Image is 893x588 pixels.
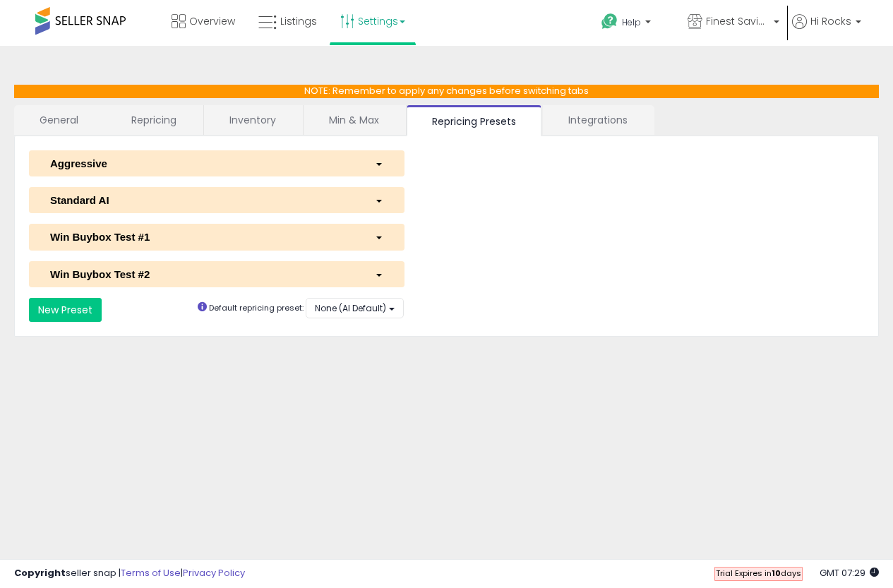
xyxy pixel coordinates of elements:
[306,298,404,318] button: None (AI Default)
[209,302,304,313] small: Default repricing preset:
[183,566,245,580] a: Privacy Policy
[315,302,386,314] span: None (AI Default)
[792,14,861,46] a: Hi Rocks
[29,150,404,176] button: Aggressive
[810,14,851,28] span: Hi Rocks
[106,105,202,135] a: Repricing
[772,568,781,579] b: 10
[407,105,541,136] a: Repricing Presets
[601,13,618,30] i: Get Help
[622,16,641,28] span: Help
[204,105,301,135] a: Inventory
[304,105,404,135] a: Min & Max
[14,85,879,98] p: NOTE: Remember to apply any changes before switching tabs
[189,14,235,28] span: Overview
[716,568,801,579] span: Trial Expires in days
[40,156,364,171] div: Aggressive
[280,14,317,28] span: Listings
[14,566,66,580] strong: Copyright
[40,193,364,208] div: Standard AI
[29,298,102,322] button: New Preset
[706,14,769,28] span: Finest Savings
[14,567,245,580] div: seller snap | |
[29,261,404,287] button: Win Buybox Test #2
[29,187,404,213] button: Standard AI
[29,224,404,250] button: Win Buybox Test #1
[590,2,675,46] a: Help
[14,105,104,135] a: General
[121,566,181,580] a: Terms of Use
[40,267,364,282] div: Win Buybox Test #2
[543,105,653,135] a: Integrations
[40,229,364,244] div: Win Buybox Test #1
[820,566,879,580] span: 2025-08-12 07:29 GMT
